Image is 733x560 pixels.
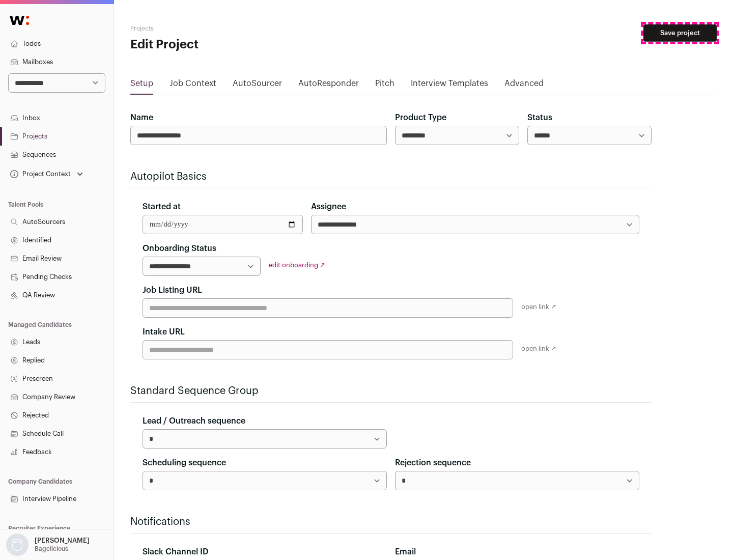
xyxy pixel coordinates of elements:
[411,77,488,94] a: Interview Templates
[8,170,71,178] div: Project Context
[8,167,85,181] button: Open dropdown
[4,10,35,31] img: Wellfound
[504,77,544,94] a: Advanced
[130,170,652,184] h2: Autopilot Basics
[143,457,226,469] label: Scheduling sequence
[6,534,29,556] img: nopic.png
[143,201,181,213] label: Started at
[395,457,471,469] label: Rejection sequence
[35,537,90,545] p: [PERSON_NAME]
[35,545,68,553] p: Bagelicious
[130,37,326,53] h1: Edit Project
[143,284,202,296] label: Job Listing URL
[527,111,552,124] label: Status
[269,262,325,268] a: edit onboarding ↗
[395,111,446,124] label: Product Type
[130,24,326,33] h2: Projects
[130,384,652,398] h2: Standard Sequence Group
[143,415,245,427] label: Lead / Outreach sequence
[395,546,639,558] div: Email
[143,326,185,338] label: Intake URL
[143,546,208,558] label: Slack Channel ID
[170,77,216,94] a: Job Context
[130,77,153,94] a: Setup
[130,515,652,529] h2: Notifications
[130,111,153,124] label: Name
[375,77,394,94] a: Pitch
[4,534,92,556] button: Open dropdown
[143,242,216,255] label: Onboarding Status
[643,24,717,42] button: Save project
[233,77,282,94] a: AutoSourcer
[298,77,359,94] a: AutoResponder
[311,201,346,213] label: Assignee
